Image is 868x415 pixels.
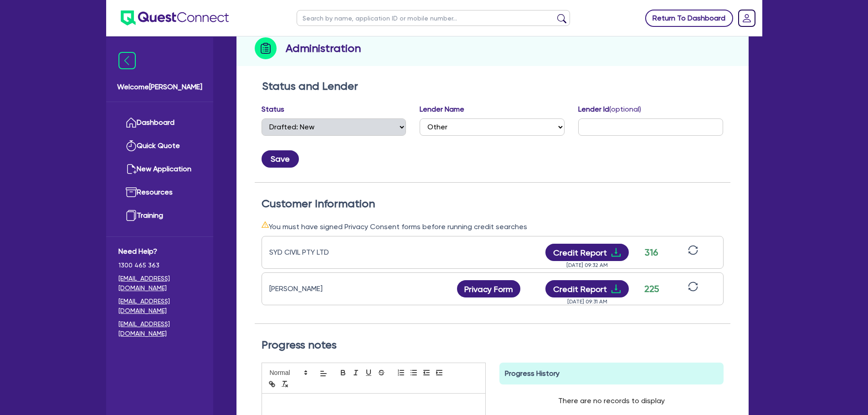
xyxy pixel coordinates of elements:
button: Credit Reportdownload [545,280,629,297]
span: download [611,247,621,258]
span: Welcome [PERSON_NAME] [117,82,202,92]
span: sync [688,245,698,255]
h2: Status and Lender [262,80,723,93]
label: Lender Id [578,104,641,115]
img: resources [126,187,137,198]
a: Return To Dashboard [645,10,733,27]
a: Resources [118,181,201,204]
button: sync [685,281,701,297]
img: training [126,210,137,221]
button: Save [262,150,299,168]
img: step-icon [255,37,277,59]
span: (optional) [609,105,641,113]
button: Credit Reportdownload [545,244,629,261]
span: sync [688,282,698,292]
div: 316 [640,246,663,259]
label: Status [262,104,284,115]
span: Need Help? [118,246,201,257]
span: download [611,283,621,294]
button: sync [685,245,701,261]
input: Search by name, application ID or mobile number... [297,10,570,26]
a: Quick Quote [118,134,201,158]
img: quest-connect-logo-blue [121,10,229,26]
a: [EMAIL_ADDRESS][DOMAIN_NAME] [118,319,201,338]
img: icon-menu-close [118,52,136,69]
a: New Application [118,158,201,181]
button: Privacy Form [457,280,521,297]
a: Dashboard [118,111,201,134]
div: 225 [640,282,663,296]
h2: Customer Information [262,197,724,210]
div: Progress History [499,363,724,384]
div: [PERSON_NAME] [269,283,383,294]
label: Lender Name [420,104,464,115]
div: SYD CIVIL PTY LTD [269,247,383,258]
a: [EMAIL_ADDRESS][DOMAIN_NAME] [118,274,201,293]
img: quick-quote [126,140,137,151]
span: warning [262,221,269,228]
h2: Progress notes [262,338,724,352]
span: 1300 465 363 [118,261,201,270]
div: You must have signed Privacy Consent forms before running credit searches [262,221,724,232]
h2: Administration [286,40,361,56]
img: new-application [126,164,137,174]
a: [EMAIL_ADDRESS][DOMAIN_NAME] [118,297,201,316]
a: Training [118,204,201,227]
a: Dropdown toggle [735,6,759,30]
